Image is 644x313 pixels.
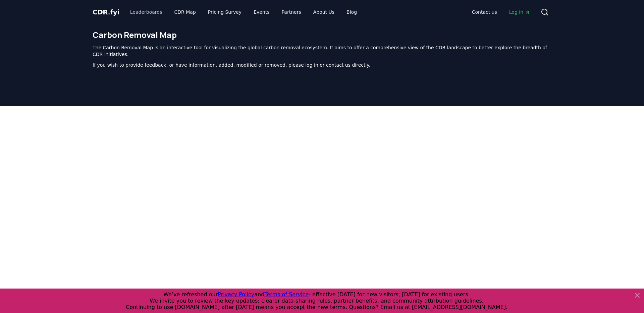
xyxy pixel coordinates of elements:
[203,6,247,18] a: Pricing Survey
[93,29,551,40] h1: Carbon Removal Map
[248,6,275,18] a: Events
[504,6,535,18] a: Log in
[108,8,110,16] span: .
[125,6,362,18] nav: Main
[93,8,119,16] span: CDR fyi
[509,9,530,15] span: Log in
[308,6,340,18] a: About Us
[93,44,551,58] p: The Carbon Removal Map is an interactive tool for visualizing the global carbon removal ecosystem...
[276,6,307,18] a: Partners
[93,62,551,68] p: If you wish to provide feedback, or have information, added, modified or removed, please log in o...
[467,6,502,18] a: Contact us
[93,7,119,17] a: CDR.fyi
[341,6,362,18] a: Blog
[125,6,168,18] a: Leaderboards
[467,6,535,18] nav: Main
[169,6,201,18] a: CDR Map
